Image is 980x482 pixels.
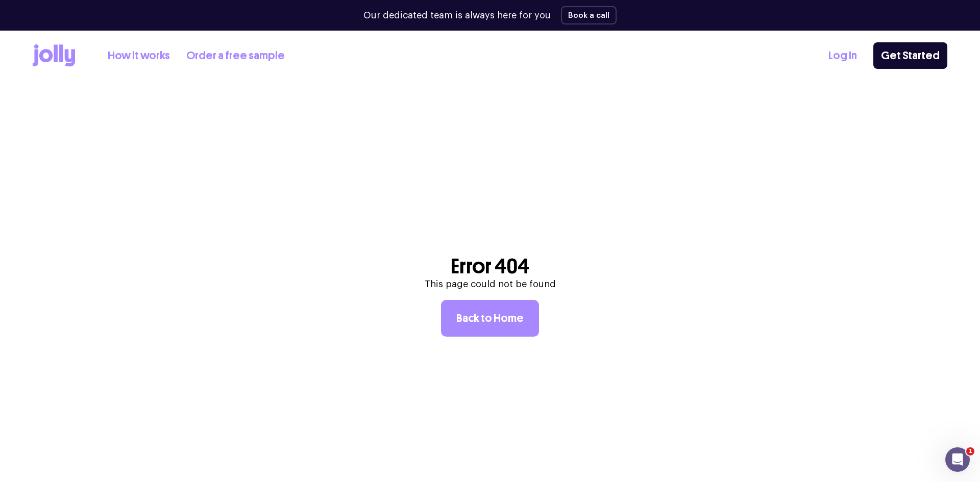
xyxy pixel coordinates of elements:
[561,6,617,24] button: Book a call
[425,258,556,274] h1: Error 404
[425,278,556,290] p: This page could not be found
[873,42,947,69] a: Get Started
[441,300,539,337] a: Back to Home
[966,447,974,455] span: 1
[186,47,285,64] a: Order a free sample
[945,447,970,472] iframe: Intercom live chat
[363,9,551,22] p: Our dedicated team is always here for you
[108,47,170,64] a: How it works
[828,47,857,64] a: Log In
